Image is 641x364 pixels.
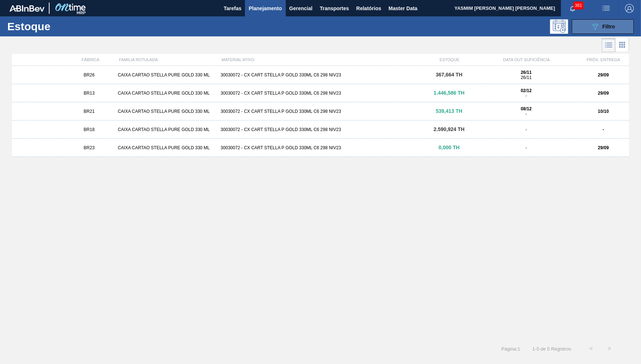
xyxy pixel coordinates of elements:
span: - [525,145,527,150]
span: BR18 [84,127,95,132]
div: PRÓX. ENTREGA [578,58,629,62]
span: - [525,127,527,132]
div: CAIXA CARTAO STELLA PURE GOLD 330 ML [115,127,218,132]
div: 30030072 - CX CART STELLA P GOLD 330ML C6 298 NIV23 [218,145,423,150]
div: FÁBRICA [65,58,116,62]
span: 381 [573,1,583,9]
h1: Estoque [7,22,115,31]
div: CAIXA CARTAO STELLA PURE GOLD 330 ML [115,72,218,78]
span: Gerencial [289,4,313,13]
div: 30030072 - CX CART STELLA P GOLD 330ML C6 298 NIV23 [218,72,423,78]
span: 539,413 TH [436,108,462,114]
div: DATA OUT SUFICIÊNCIA [475,58,578,62]
span: BR23 [84,145,95,150]
button: > [600,340,618,358]
span: Transportes [320,4,349,13]
button: < [582,340,600,358]
span: 0,000 TH [438,145,460,150]
div: CAIXA CARTAO STELLA PURE GOLD 330 ML [115,145,218,150]
div: MATERIAL ATIVO [219,58,424,62]
div: ESTOQUE [424,58,475,62]
strong: 08/12 [521,106,532,111]
span: 1 - 5 de 5 Registros [531,346,571,352]
strong: 29/09 [598,72,609,78]
span: BR26 [84,72,95,78]
strong: 26/11 [521,70,532,75]
div: 30030072 - CX CART STELLA P GOLD 330ML C6 298 NIV23 [218,91,423,96]
div: Visão em Cards [615,38,629,52]
div: CAIXA CARTAO STELLA PURE GOLD 330 ML [115,91,218,96]
span: BR13 [84,91,95,96]
button: Filtro [572,19,634,34]
img: Logout [625,4,634,13]
span: - [525,111,527,116]
img: userActions [602,4,610,13]
span: Filtro [602,24,615,29]
span: Planejamento [249,4,282,13]
span: - [525,93,527,98]
span: Página : 1 [501,346,520,352]
strong: 29/09 [598,91,609,96]
strong: - [602,127,604,132]
strong: 02/12 [521,88,532,93]
span: 1.446,586 TH [434,90,465,96]
strong: 29/09 [598,145,609,150]
div: Pogramando: nenhum usuário selecionado [550,19,568,34]
img: TNhmsLtSVTkK8tSr43FrP2fwEKptu5GPRR3wAAAABJRU5ErkJggg== [9,5,44,12]
div: Visão em Lista [602,38,615,52]
button: Notificações [561,3,584,13]
span: 2.590,924 TH [434,126,465,132]
div: 30030072 - CX CART STELLA P GOLD 330ML C6 298 NIV23 [218,109,423,114]
div: 30030072 - CX CART STELLA P GOLD 330ML C6 298 NIV23 [218,127,423,132]
div: FAMÍLIA ROTULADA [116,58,219,62]
div: CAIXA CARTAO STELLA PURE GOLD 330 ML [115,109,218,114]
strong: 10/10 [598,109,609,114]
span: 26/11 [521,75,532,80]
span: Tarefas [224,4,242,13]
span: BR21 [84,109,95,114]
span: 367,664 TH [436,72,462,78]
span: Master Data [388,4,417,13]
span: Relatórios [356,4,381,13]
